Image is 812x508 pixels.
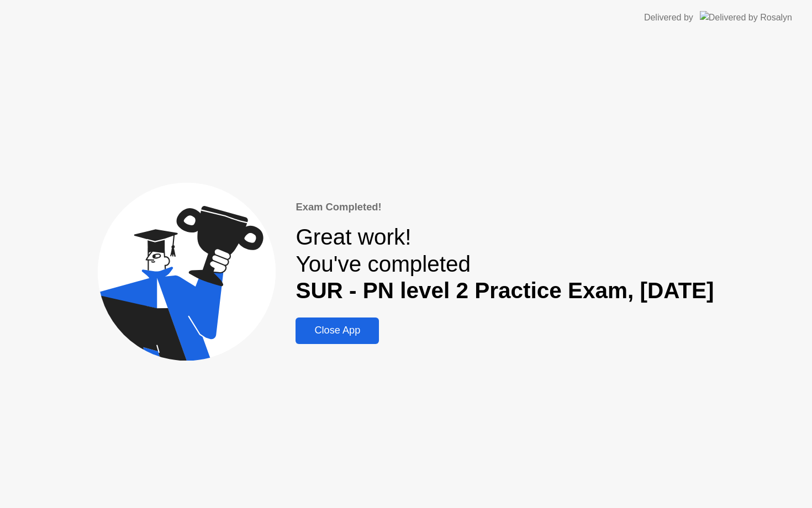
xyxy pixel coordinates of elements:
[296,317,379,344] button: Close App
[700,11,792,24] img: Delivered by Rosalyn
[296,224,714,304] div: Great work! You've completed
[296,278,714,303] b: SUR - PN level 2 Practice Exam, [DATE]
[644,11,693,24] div: Delivered by
[296,199,714,215] div: Exam Completed!
[299,325,376,336] div: Close App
